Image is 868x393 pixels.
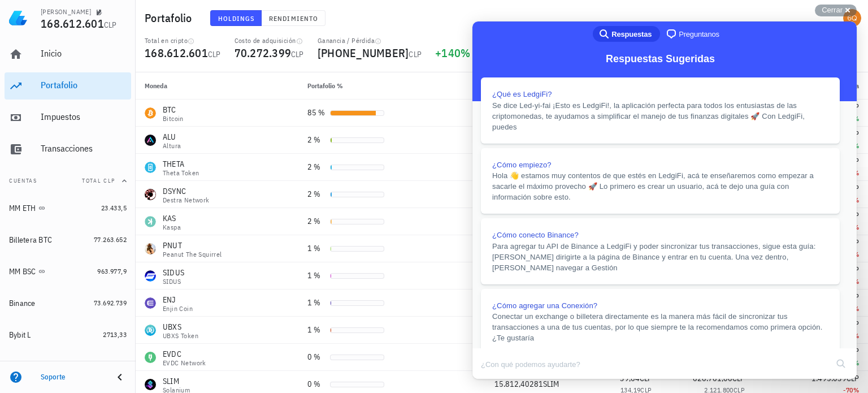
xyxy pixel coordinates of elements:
div: SIDUS [163,278,184,285]
div: Inicio [41,48,127,59]
div: Altura [163,142,181,149]
div: 2 % [307,161,325,173]
button: Holdings [210,10,262,26]
div: ENJ [163,294,193,305]
button: CuentasTotal CLP [5,167,131,195]
div: SIDUS-icon [145,270,156,282]
div: DSYNC-icon [145,189,156,200]
div: Bybit L [9,330,31,340]
div: SLIM [163,375,190,387]
div: PNUT-icon [145,243,156,254]
span: 168.612.601 [41,16,104,31]
div: ALU [163,131,181,142]
div: Ganancia / Pérdida [318,36,422,45]
div: +140 [435,47,482,59]
h1: Portafolio [145,9,197,27]
span: SLIM [543,379,559,389]
span: Moneda [145,81,167,90]
div: 1 % [307,243,325,254]
div: MM ETH [9,204,36,213]
a: Billetera BTC 77.263.652 [5,226,131,253]
div: Costo de adquisición [235,36,304,45]
div: 1 % [307,297,325,309]
span: Holdings [218,14,255,23]
div: SLIM-icon [145,379,156,390]
div: MM BSC [9,267,36,277]
div: [PERSON_NAME] [41,7,91,16]
img: LedgiFi [9,9,27,27]
span: CLP [409,49,422,59]
div: Kaspa [163,224,181,231]
span: 73.692.739 [94,299,127,307]
div: BTC [163,104,184,115]
div: Peanut the Squirrel [163,251,222,258]
span: Rendimiento [268,14,318,23]
div: 1 % [307,270,325,282]
span: CLP [291,49,304,59]
a: Bybit L 2713,33 [5,321,131,348]
div: Total en cripto [145,36,221,45]
span: 2713,33 [103,330,127,339]
div: PNUT [163,240,222,251]
div: 0 % [307,351,325,363]
div: SIDUS [163,267,184,278]
span: 168.612.601 [145,45,208,61]
a: Portafolio [5,72,131,100]
div: Billetera BTC [9,235,52,245]
div: KAS-icon [145,216,156,227]
div: UBXS-icon [145,325,156,336]
div: Soporte [41,373,104,382]
div: Destra Network [163,197,210,204]
div: 2 % [307,188,325,200]
span: 963.977,9 [97,267,127,275]
div: 85 % [307,107,325,119]
span: [PHONE_NUMBER] [318,45,409,61]
div: DSYNC [163,185,210,197]
th: Portafolio %: Sin ordenar. Pulse para ordenar de forma ascendente. [298,72,416,100]
span: CLP [104,20,117,30]
a: MM BSC 963.977,9 [5,258,131,285]
div: KAS [163,213,181,224]
div: BTC-icon [145,107,156,119]
div: 1 % [307,324,325,336]
div: 2 % [307,134,325,146]
div: Binance [9,299,36,308]
div: 2 % [307,215,325,227]
div: THETA [163,158,199,170]
button: Cerrar [815,5,857,16]
span: 15.812,40281 [494,379,543,389]
iframe: Help Scout Beacon - Live Chat, Contact Form, and Knowledge Base [472,21,857,379]
th: Moneda [136,72,298,100]
div: Theta Token [163,170,199,176]
span: 77.263.652 [94,235,127,244]
span: Cerrar [822,6,843,14]
div: EVDC [163,348,206,360]
button: Rendimiento [262,10,325,26]
div: UBXS Token [163,332,198,339]
a: Binance 73.692.739 [5,290,131,317]
div: Portafolio [41,80,127,90]
a: Transacciones [5,136,131,163]
div: ALU-icon [145,135,156,146]
div: ENJ-icon [145,297,156,309]
span: % [461,45,470,61]
div: 0 % [307,378,325,390]
div: Transacciones [41,143,127,154]
div: UBXS [163,321,198,332]
div: EVDC Network [163,360,206,366]
a: Inicio [5,41,131,68]
div: Bitcoin [163,115,184,122]
span: 70.272.399 [235,45,292,61]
